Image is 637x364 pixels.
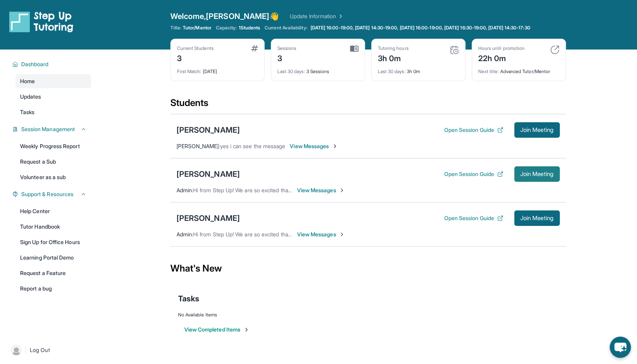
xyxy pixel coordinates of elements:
img: logo [9,11,73,32]
span: Admin : [177,187,193,193]
span: View Messages [297,186,345,194]
a: Weekly Progress Report [15,139,91,153]
span: [PERSON_NAME] : [177,143,220,149]
button: Join Meeting [514,122,560,138]
a: Report a bug [15,282,91,296]
button: Session Management [18,125,87,133]
a: Tutor Handbook [15,220,91,234]
span: Next title : [478,68,499,74]
button: Open Session Guide [444,170,503,178]
div: 3 [277,51,297,64]
a: Learning Portal Demo [15,251,91,265]
div: 3h 0m [378,51,409,64]
a: Request a Sub [15,155,91,169]
button: Dashboard [18,60,87,68]
span: 1 Students [238,25,260,31]
div: Tutoring hours [378,45,409,51]
span: Join Meeting [520,172,554,176]
img: card [450,45,459,55]
a: Sign Up for Office Hours [15,235,91,249]
span: Welcome, [PERSON_NAME] 👋 [170,11,279,22]
div: 3h 0m [378,64,459,75]
button: Join Meeting [514,166,560,182]
span: [DATE] 16:00-19:00, [DATE] 14:30-19:00, [DATE] 16:00-19:00, [DATE] 16:30-19:00, [DATE] 14:30-17:30 [311,25,530,31]
button: Support & Resources [18,190,87,198]
div: [PERSON_NAME] [177,125,240,135]
span: Last 30 days : [378,68,406,74]
a: Volunteer as a sub [15,170,91,184]
a: Tasks [15,105,91,119]
span: View Messages [290,142,338,150]
a: Help Center [15,204,91,218]
span: | [25,345,27,355]
button: Open Session Guide [444,126,503,134]
span: Admin : [177,231,193,238]
div: [PERSON_NAME] [177,213,240,224]
a: |Log Out [8,342,91,359]
span: Join Meeting [520,216,554,220]
a: Request a Feature [15,266,91,280]
img: card [251,45,258,51]
img: Chevron-Right [339,231,345,238]
button: Open Session Guide [444,214,503,222]
img: Chevron Right [336,12,344,20]
img: card [550,45,559,55]
div: Students [170,97,566,114]
span: Capacity: [216,25,237,31]
div: 22h 0m [478,51,525,64]
a: Updates [15,90,91,104]
span: Updates [20,93,41,101]
span: yes i can see the message [220,143,285,149]
div: No Available Items [178,312,558,318]
div: What's New [170,251,566,285]
span: Session Management [21,125,75,133]
a: [DATE] 16:00-19:00, [DATE] 14:30-19:00, [DATE] 16:00-19:00, [DATE] 16:30-19:00, [DATE] 14:30-17:30 [309,25,532,31]
span: Log Out [30,346,50,354]
button: chat-button [610,337,631,358]
span: Support & Resources [21,190,73,198]
button: Join Meeting [514,210,560,226]
div: 3 Sessions [277,64,358,75]
span: Tasks [178,293,199,304]
div: 3 [177,51,214,64]
span: First Match : [177,68,202,74]
div: Sessions [277,45,297,51]
span: Home [20,77,35,85]
span: Tasks [20,108,34,116]
img: Chevron-Right [332,143,338,149]
div: [PERSON_NAME] [177,169,240,179]
img: Chevron-Right [339,187,345,193]
img: user-img [11,345,22,355]
div: Advanced Tutor/Mentor [478,64,559,75]
div: [DATE] [177,64,258,75]
span: Current Availability: [265,25,307,31]
span: Dashboard [21,60,49,68]
a: Update Information [290,12,344,20]
div: Current Students [177,45,214,51]
span: Tutor/Mentor [183,25,211,31]
button: View Completed Items [184,326,250,333]
div: Hours until promotion [478,45,525,51]
a: Home [15,74,91,88]
span: Join Meeting [520,128,554,132]
span: Last 30 days : [277,68,305,74]
span: Title: [170,25,181,31]
img: card [350,45,358,52]
span: View Messages [297,231,345,238]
